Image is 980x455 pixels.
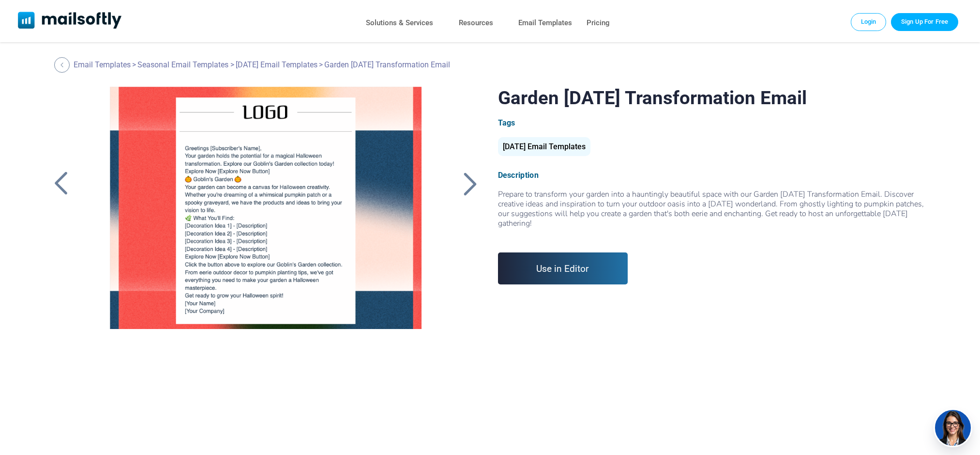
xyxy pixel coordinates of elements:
a: [DATE] Email Templates [236,60,317,69]
a: Trial [891,13,958,31]
a: Back [458,171,482,196]
a: Email Templates [74,60,131,69]
a: Seasonal Email Templates [137,60,228,69]
a: Use in Editor [498,252,628,284]
a: Email Templates [518,16,572,30]
div: Tags [498,118,931,127]
div: Prepare to transform your garden into a hauntingly beautiful space with our Garden [DATE] Transfo... [498,189,931,228]
a: Pricing [587,16,610,30]
a: [DATE] Email Templates [498,146,590,150]
div: [DATE] Email Templates [498,137,590,156]
a: Resources [459,16,493,30]
a: Back [49,171,73,196]
a: Solutions & Services [366,16,433,30]
div: Description [498,171,931,180]
h1: Garden [DATE] Transformation Email [498,87,931,109]
a: Back [54,57,72,73]
a: Garden Halloween Transformation Email [92,87,439,329]
a: Mailsoftly [18,12,122,31]
a: Login [851,13,887,31]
